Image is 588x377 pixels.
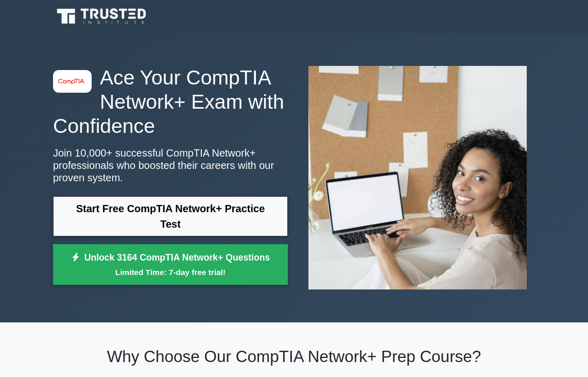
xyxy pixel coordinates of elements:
[53,66,288,139] h1: Ace Your CompTIA Network+ Exam with Confidence
[66,266,275,278] small: Limited Time: 7-day free trial!
[53,244,288,285] a: Unlock 3164 CompTIA Network+ QuestionsLimited Time: 7-day free trial!
[53,196,288,236] a: Start Free CompTIA Network+ Practice Test
[53,147,288,184] p: Join 10,000+ successful CompTIA Network+ professionals who boosted their careers with our proven ...
[53,347,535,367] h2: Why Choose Our CompTIA Network+ Prep Course?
